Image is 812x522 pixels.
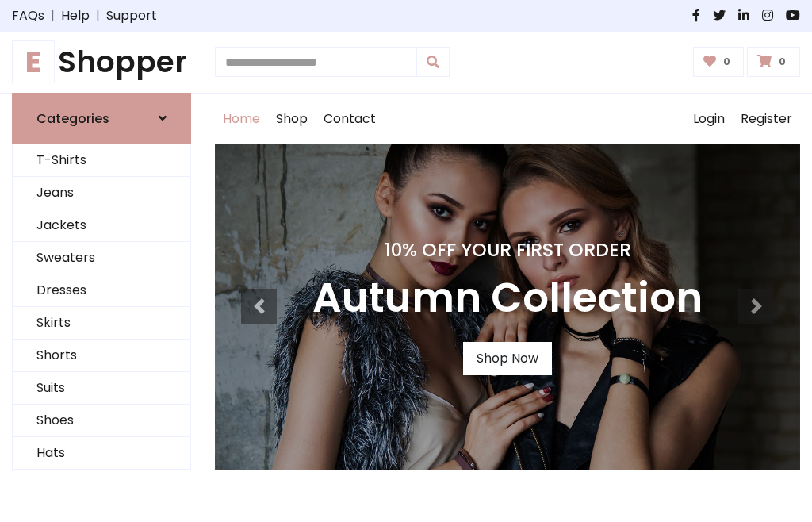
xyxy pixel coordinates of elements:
a: T-Shirts [13,144,190,177]
a: Help [61,6,90,25]
a: Dresses [13,274,190,307]
a: Register [733,94,800,144]
a: Jeans [13,177,190,209]
a: Shoes [13,405,190,437]
h4: 10% Off Your First Order [312,239,703,261]
a: Support [106,6,157,25]
a: 0 [747,47,800,77]
span: | [44,6,61,25]
a: Home [215,94,268,144]
a: Hats [13,437,190,470]
a: Shop [268,94,316,144]
a: 0 [693,47,745,77]
h6: Categories [36,111,109,126]
a: Shorts [13,340,190,372]
a: EShopper [12,44,191,80]
a: Suits [13,372,190,405]
a: FAQs [12,6,44,25]
a: Login [685,94,733,144]
a: Contact [316,94,384,144]
a: Skirts [13,307,190,340]
span: | [90,6,106,25]
h3: Autumn Collection [312,274,703,323]
a: Categories [12,93,191,144]
span: E [12,40,55,83]
span: 0 [719,55,734,69]
a: Jackets [13,209,190,242]
h1: Shopper [12,44,191,80]
a: Sweaters [13,242,190,274]
a: Shop Now [463,342,552,375]
span: 0 [775,55,790,69]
